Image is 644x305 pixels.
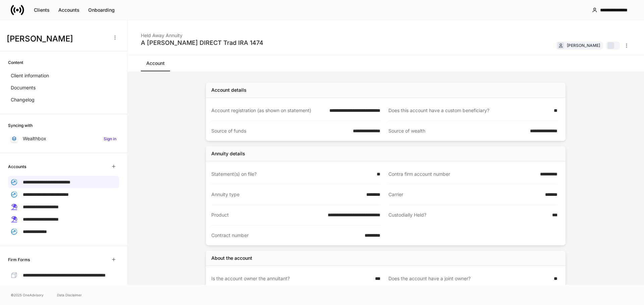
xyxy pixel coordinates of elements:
[211,255,252,261] div: About the account
[88,7,115,13] div: Onboarding
[388,275,550,282] div: Does the account have a joint owner?
[388,212,548,219] div: Custodially Held?
[8,133,119,145] a: WealthboxSign in
[211,275,371,282] div: Is the account owner the annuitant?
[11,72,49,79] p: Client information
[211,87,247,93] div: Account details
[11,96,35,103] p: Changelog
[23,135,46,142] p: Wealthbox
[141,28,263,39] div: Held Away Annuity
[211,212,324,218] div: Product
[34,7,50,13] div: Clients
[8,70,119,82] a: Client information
[30,5,54,15] button: Clients
[567,42,600,49] div: [PERSON_NAME]
[8,256,30,263] h6: Firm Forms
[104,136,116,142] h6: Sign in
[58,7,79,13] div: Accounts
[211,107,325,114] div: Account registration (as shown on statement)
[211,232,361,239] div: Contract number
[8,94,119,106] a: Changelog
[211,191,362,198] div: Annuity type
[11,84,36,91] p: Documents
[11,292,44,298] span: © 2025 OneAdvisory
[57,292,82,298] a: Data Disclaimer
[388,191,541,198] div: Carrier
[141,39,263,47] div: A [PERSON_NAME] DIRECT Trad IRA 1474
[7,33,107,44] h3: [PERSON_NAME]
[388,107,550,114] div: Does this account have a custom beneficiary?
[54,5,84,15] button: Accounts
[84,5,119,15] button: Onboarding
[388,128,526,134] div: Source of wealth
[211,128,349,134] div: Source of funds
[8,82,119,94] a: Documents
[8,122,33,129] h6: Syncing with
[388,171,536,177] div: Contra firm account number
[8,163,26,170] h6: Accounts
[211,171,373,177] div: Statement(s) on file?
[8,59,23,66] h6: Content
[211,150,245,157] div: Annuity details
[141,55,170,71] a: Account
